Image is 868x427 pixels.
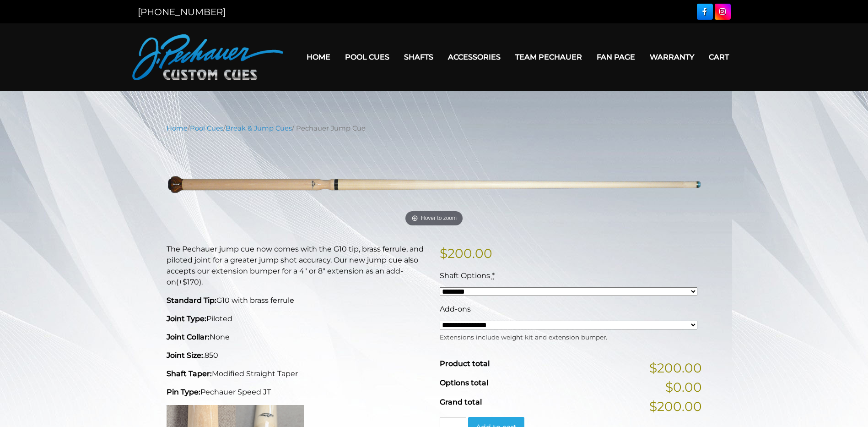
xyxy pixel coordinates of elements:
[167,140,702,230] a: Hover to zoom
[167,333,210,341] strong: Joint Collar:
[167,332,429,343] p: None
[508,45,589,69] a: Team Pechauer
[440,246,492,261] bdi: 200.00
[226,124,292,132] a: Break & Jump Cues
[167,313,429,324] p: Piloted
[642,45,701,69] a: Warranty
[167,388,200,396] strong: Pin Type:
[167,368,429,379] p: Modified Straight Taper
[167,124,188,132] a: Home
[167,369,212,378] strong: Shaft Taper:
[167,123,702,133] nav: Breadcrumb
[440,271,490,280] span: Shaft Options
[338,45,397,69] a: Pool Cues
[589,45,642,69] a: Fan Page
[132,34,283,80] img: Pechauer Custom Cues
[167,295,429,306] p: G10 with brass ferrule
[701,45,736,69] a: Cart
[167,140,702,230] img: new-jump-photo.png
[397,45,441,69] a: Shafts
[167,244,429,288] p: The Pechauer jump cue now comes with the G10 tip, brass ferrule, and piloted joint for a greater ...
[167,387,429,398] p: Pechauer Speed JT
[440,305,471,313] span: Add-ons
[167,351,203,360] strong: Joint Size:
[440,246,447,261] span: $
[492,271,495,280] abbr: required
[440,330,697,342] div: Extensions include weight kit and extension bumper.
[167,314,206,323] strong: Joint Type:
[440,398,482,406] span: Grand total
[649,397,702,416] span: $200.00
[440,359,490,368] span: Product total
[190,124,223,132] a: Pool Cues
[665,378,702,397] span: $0.00
[167,350,429,361] p: .850
[440,378,488,387] span: Options total
[299,45,338,69] a: Home
[167,296,216,305] strong: Standard Tip:
[138,6,226,17] a: [PHONE_NUMBER]
[649,358,702,378] span: $200.00
[441,45,508,69] a: Accessories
